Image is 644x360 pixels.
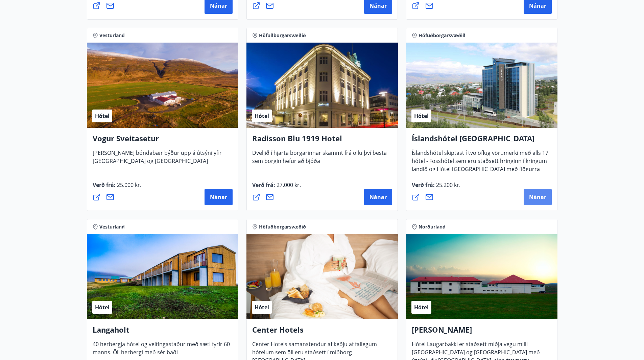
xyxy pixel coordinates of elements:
button: Nánar [524,189,552,205]
span: 27.000 kr. [275,181,301,189]
span: Vesturland [99,223,125,230]
span: Verð frá : [412,181,460,194]
span: Íslandshótel skiptast í tvö öflug vörumerki með alls 17 hótel - Fosshótel sem eru staðsett hringi... [412,149,548,186]
span: Nánar [529,2,546,9]
span: Verð frá : [252,181,301,194]
span: Dveljið í hjarta borgarinnar skammt frá öllu því besta sem borgin hefur að bjóða [252,149,387,170]
span: Verð frá : [93,181,141,194]
span: Nánar [210,2,227,9]
span: Norðurland [419,223,446,230]
span: [PERSON_NAME] bóndabær býður upp á útsýni yfir [GEOGRAPHIC_DATA] og [GEOGRAPHIC_DATA] [93,149,222,170]
button: Nánar [364,189,392,205]
span: Höfuðborgarsvæðið [259,32,306,39]
span: 25.000 kr. [116,181,141,189]
h4: Langaholt [93,325,233,340]
span: Hótel [255,304,269,311]
span: Höfuðborgarsvæðið [259,223,306,230]
span: Hótel [414,112,429,120]
span: Nánar [369,2,387,9]
h4: [PERSON_NAME] [412,325,552,340]
h4: Radisson Blu 1919 Hotel [252,133,392,149]
span: Nánar [210,193,227,201]
span: Nánar [369,193,387,201]
h4: Íslandshótel [GEOGRAPHIC_DATA] [412,133,552,149]
h4: Center Hotels [252,325,392,340]
span: 25.200 kr. [435,181,460,189]
span: Hótel [255,112,269,120]
span: Hótel [95,304,110,311]
span: Nánar [529,193,546,201]
button: Nánar [205,189,233,205]
span: Hótel [414,304,429,311]
span: Hótel [95,112,110,120]
span: Vesturland [99,32,125,39]
h4: Vogur Sveitasetur [93,133,233,149]
span: Höfuðborgarsvæðið [419,32,466,39]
